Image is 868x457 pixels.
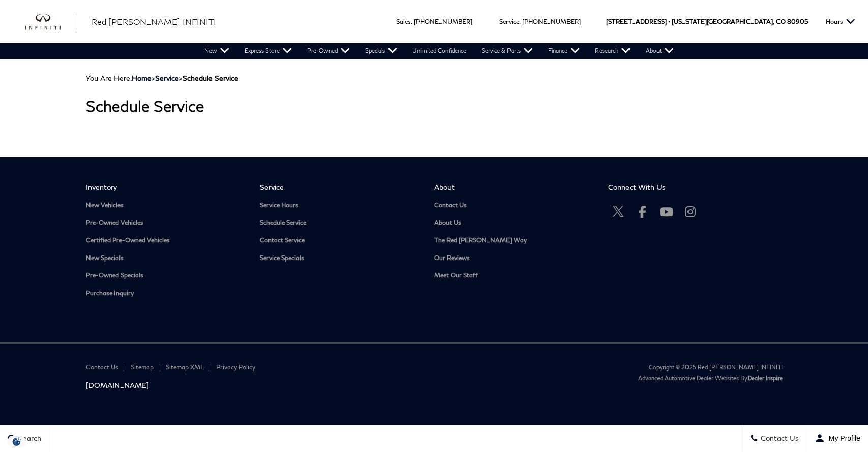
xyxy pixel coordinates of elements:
[606,18,808,25] a: [STREET_ADDRESS] • [US_STATE][GEOGRAPHIC_DATA], CO 80905
[522,18,581,25] a: [PHONE_NUMBER]
[434,183,593,191] span: About
[260,202,419,209] a: Service Hours
[86,183,245,191] span: Inventory
[434,202,593,209] a: Contact Us
[237,43,300,59] a: Express Store
[5,436,28,447] img: Opt-Out Icon
[405,43,474,59] a: Unlimited Confidence
[434,254,593,262] a: Our Reviews
[86,381,427,389] a: [DOMAIN_NAME]
[5,436,28,447] section: Click to Open Cookie Consent Modal
[300,43,357,59] a: Pre-Owned
[442,375,783,381] div: Advanced Automotive Dealer Websites by
[155,74,179,82] a: Service
[260,183,419,191] span: Service
[92,17,216,26] span: Red [PERSON_NAME] INFINITI
[86,74,238,82] span: You Are Here:
[411,18,412,25] span: :
[807,425,868,451] button: Open user profile menu
[216,363,255,371] a: Privacy Policy
[132,74,238,82] span: >
[638,43,681,59] a: About
[86,202,245,209] a: New Vehicles
[656,202,676,222] a: Open Youtube-play in a new window
[499,18,519,25] span: Service
[414,18,472,25] a: [PHONE_NUMBER]
[197,43,237,59] a: New
[680,202,700,222] a: Open Instagram in a new window
[357,43,405,59] a: Specials
[541,43,587,59] a: Finance
[86,74,783,82] div: Breadcrumbs
[260,219,419,227] a: Schedule Service
[16,434,41,442] span: Search
[25,14,76,30] img: INFINITI
[86,363,118,371] a: Contact Us
[442,364,783,370] div: Copyright © 2025 Red [PERSON_NAME] INFINITI
[86,98,783,115] h1: Schedule Service
[92,16,216,28] a: Red [PERSON_NAME] INFINITI
[747,375,783,381] a: Dealer Inspire
[183,74,238,82] strong: Schedule Service
[155,74,238,82] span: >
[131,363,154,371] a: Sitemap
[632,202,652,222] a: Open Facebook in a new window
[434,272,593,279] a: Meet Our Staff
[132,74,152,82] a: Home
[197,43,681,59] nav: Main Navigation
[758,434,799,442] span: Contact Us
[825,434,860,442] span: My Profile
[434,219,593,227] a: About Us
[587,43,638,59] a: Research
[260,237,419,244] a: Contact Service
[166,363,204,371] a: Sitemap XML
[25,14,76,30] a: infiniti
[608,202,628,222] a: Open Twitter in a new window
[86,219,245,227] a: Pre-Owned Vehicles
[474,43,541,59] a: Service & Parts
[86,254,245,262] a: New Specials
[260,254,419,262] a: Service Specials
[608,183,767,191] span: Connect With Us
[86,272,245,279] a: Pre-Owned Specials
[86,237,245,244] a: Certified Pre-Owned Vehicles
[434,237,593,244] a: The Red [PERSON_NAME] Way
[86,290,245,297] a: Purchase Inquiry
[519,18,521,25] span: :
[396,18,411,25] span: Sales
